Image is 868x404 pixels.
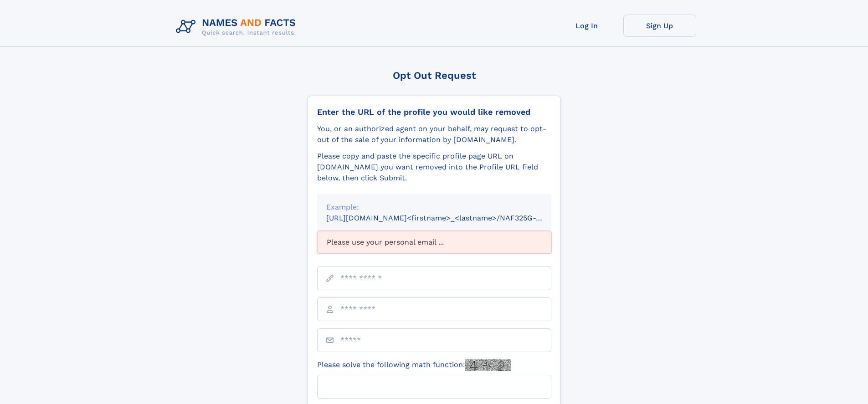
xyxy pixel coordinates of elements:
div: Please copy and paste the specific profile page URL on [DOMAIN_NAME] you want removed into the Pr... [317,151,551,184]
div: Example: [326,202,542,213]
div: Opt Out Request [308,70,561,81]
img: Logo Names and Facts [172,15,303,39]
label: Please solve the following math function: [317,359,511,371]
div: Enter the URL of the profile you would like removed [317,107,551,117]
a: Sign Up [623,15,696,37]
a: Log In [550,15,623,37]
div: You, or an authorized agent on your behalf, may request to opt-out of the sale of your informatio... [317,123,551,145]
div: Please use your personal email ... [317,231,551,254]
small: [URL][DOMAIN_NAME]<firstname>_<lastname>/NAF325G-xxxxxxxx [326,214,569,222]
